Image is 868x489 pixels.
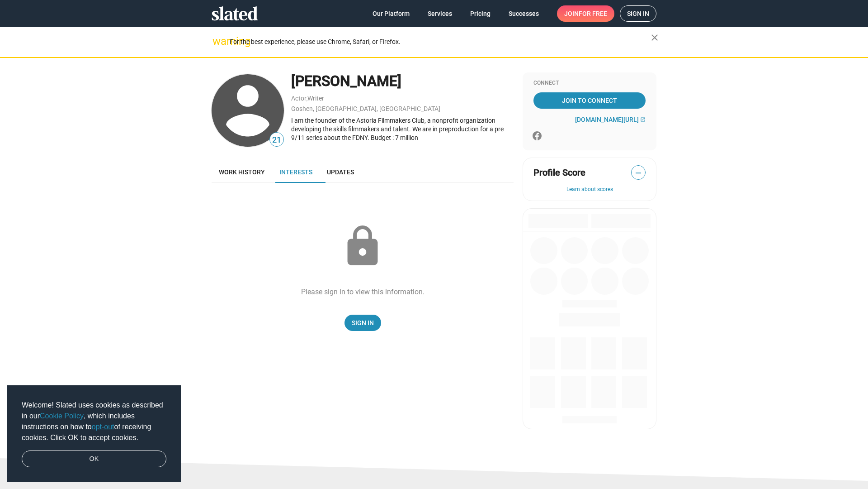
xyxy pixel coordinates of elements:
[557,5,614,22] a: Joinfor free
[327,168,354,176] span: Updates
[533,80,646,87] div: Connect
[212,36,223,47] mat-icon: warning
[22,400,166,443] span: Welcome! Slated uses cookies as described in our , which includes instructions on how to of recei...
[428,5,452,22] span: Services
[533,167,585,179] span: Profile Score
[579,5,607,22] span: for free
[627,6,649,21] span: Sign in
[501,5,546,22] a: Successes
[640,117,646,122] mat-icon: open_in_new
[212,161,272,183] a: Work history
[649,32,660,43] mat-icon: close
[320,161,361,183] a: Updates
[291,95,307,102] a: Actor
[340,224,385,269] mat-icon: lock
[291,105,440,112] a: Goshen, [GEOGRAPHIC_DATA], [GEOGRAPHIC_DATA]
[463,5,498,22] a: Pricing
[352,315,374,331] span: Sign In
[92,423,114,431] a: opt-out
[307,96,307,101] span: ,
[535,92,644,109] span: Join To Connect
[373,5,410,22] span: Our Platform
[620,5,656,22] a: Sign in
[40,412,84,420] a: Cookie Policy
[365,5,417,22] a: Our Platform
[219,168,265,176] span: Work history
[575,116,639,123] span: [DOMAIN_NAME][URL]
[272,161,320,183] a: Interests
[509,5,539,22] span: Successes
[22,451,166,468] a: dismiss cookie message
[632,167,645,179] span: —
[344,315,381,331] a: Sign In
[564,5,607,22] span: Join
[301,287,425,297] div: Please sign in to view this information.
[279,168,312,176] span: Interests
[470,5,491,22] span: Pricing
[533,92,646,109] a: Join To Connect
[533,186,646,193] button: Learn about scores
[575,116,646,123] a: [DOMAIN_NAME][URL]
[270,134,283,146] span: 21
[420,5,459,22] a: Services
[7,385,181,482] div: cookieconsent
[291,72,514,91] div: [PERSON_NAME]
[307,95,324,102] a: Writer
[230,36,651,48] div: For the best experience, please use Chrome, Safari, or Firefox.
[291,116,514,142] div: I am the founder of the Astoria Filmmakers Club, a nonprofit organization developing the skills f...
